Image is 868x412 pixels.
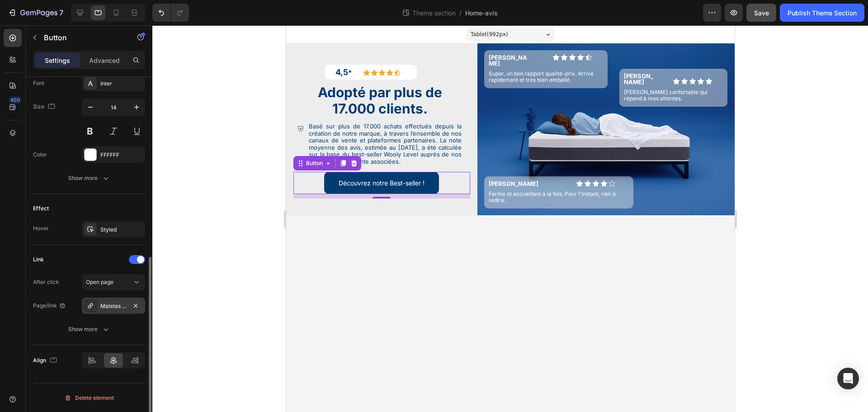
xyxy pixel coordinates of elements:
button: Open page [82,274,145,290]
div: Font [33,79,44,87]
button: Publish Theme Section [780,4,864,22]
div: Hover [33,224,49,232]
span: Open page [86,279,113,285]
strong: [PERSON_NAME] [203,155,252,162]
p: Super, un bon rapport qualité-prix. Arrivé rapidement et très bien emballé. [203,45,317,58]
span: Save [754,9,769,17]
div: Align [33,355,59,367]
p: Button [44,32,121,43]
div: Show more [68,325,110,334]
button: 7 [4,4,67,22]
button: Save [746,4,776,22]
div: Button [18,134,38,142]
span: / [459,8,462,18]
div: Open Intercom Messenger [837,368,859,389]
button: Show more [33,321,145,337]
div: Inter [100,80,143,88]
div: Size [33,101,57,113]
p: Découvrez notre Best-seller ! [52,152,138,163]
a: Découvrez notre Best-seller ! [38,147,153,169]
strong: Adopté par plus de 17.000 clients. [32,59,156,91]
div: Color [33,151,47,159]
button: Delete element [33,391,145,405]
iframe: Design area [286,25,735,412]
div: Page/link [33,302,66,310]
div: After click [33,278,59,286]
div: Link [33,256,44,264]
div: FFFFFF [100,151,143,159]
span: Theme section [410,8,458,18]
p: Advanced [89,56,120,65]
div: Matelas Wooly Level Mousse [100,302,127,310]
strong: [PERSON_NAME] [338,47,367,60]
button: Show more [33,170,145,186]
div: 450 [9,96,22,104]
p: Basé sur plus de 17.000 achats effectués depuis la création de notre marque, à travers l’ensemble... [23,98,175,140]
div: Styled [100,226,143,234]
div: Effect [33,204,49,213]
strong: [PERSON_NAME] [203,28,241,42]
div: Publish Theme Section [788,8,857,18]
p: Settings [45,56,70,65]
div: Show more [68,174,110,183]
div: Undo/Redo [152,4,189,22]
span: Home-avis [465,8,498,18]
span: 4,5 [49,42,62,52]
p: 7 [59,7,63,18]
p: [PERSON_NAME] confortable qui répond à mes attentes. [338,64,437,77]
div: Delete element [64,393,114,403]
p: Ferme et accueillant à la fois. Pour l'instant, rien à redire. [203,166,343,179]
